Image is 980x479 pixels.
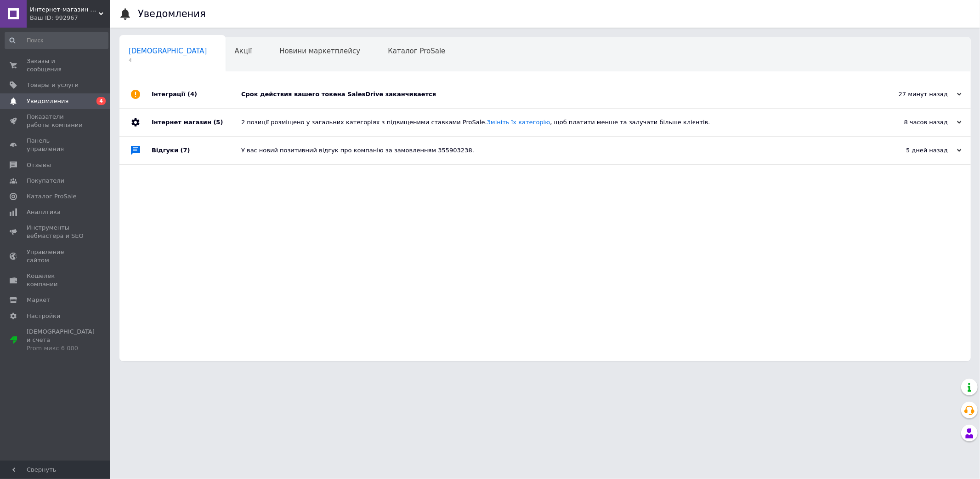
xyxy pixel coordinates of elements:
span: Уведомления [27,97,68,105]
span: Панель управления [27,137,85,153]
span: Товары и услуги [27,81,79,89]
span: [DEMOGRAPHIC_DATA] и счета [27,328,95,353]
span: [DEMOGRAPHIC_DATA] [129,47,207,55]
div: Ваш ID: 992967 [30,14,110,22]
span: Каталог ProSale [27,192,76,201]
div: Інтеграції [152,81,241,108]
input: Поиск [5,32,108,49]
span: 4 [129,57,207,64]
a: Змініть їх категорію [487,119,550,126]
span: Новини маркетплейсу [279,47,360,55]
span: (5) [213,119,223,126]
span: Кошелек компании [27,272,85,289]
span: (7) [181,147,190,154]
span: Управление сайтом [27,248,85,265]
div: Інтернет магазин [152,109,241,136]
div: Срок действия вашего токена SalesDrive заканчивается [241,90,870,98]
span: Заказы и сообщения [27,57,85,74]
span: Настройки [27,312,60,320]
span: Аналитика [27,208,61,216]
div: Відгуки [152,137,241,164]
span: Показатели работы компании [27,113,85,129]
div: 8 часов назад [870,118,962,127]
div: Prom микс 6 000 [27,344,95,352]
div: У вас новий позитивний відгук про компанію за замовленням 355903238. [241,146,870,155]
div: 5 дней назад [870,146,962,155]
span: Каталог ProSale [388,47,445,55]
span: Маркет [27,296,50,304]
span: Покупатели [27,177,64,185]
span: Акції [235,47,252,55]
span: Интернет-магазин "Best Goods" [30,6,99,14]
span: 4 [96,97,106,105]
span: (4) [187,91,197,98]
h1: Уведомления [138,8,206,19]
span: Инструменты вебмастера и SEO [27,224,85,240]
div: 2 позиції розміщено у загальних категоріях з підвищеними ставками ProSale. , щоб платити менше та... [241,118,870,127]
span: Отзывы [27,161,51,169]
div: 27 минут назад [870,90,962,98]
